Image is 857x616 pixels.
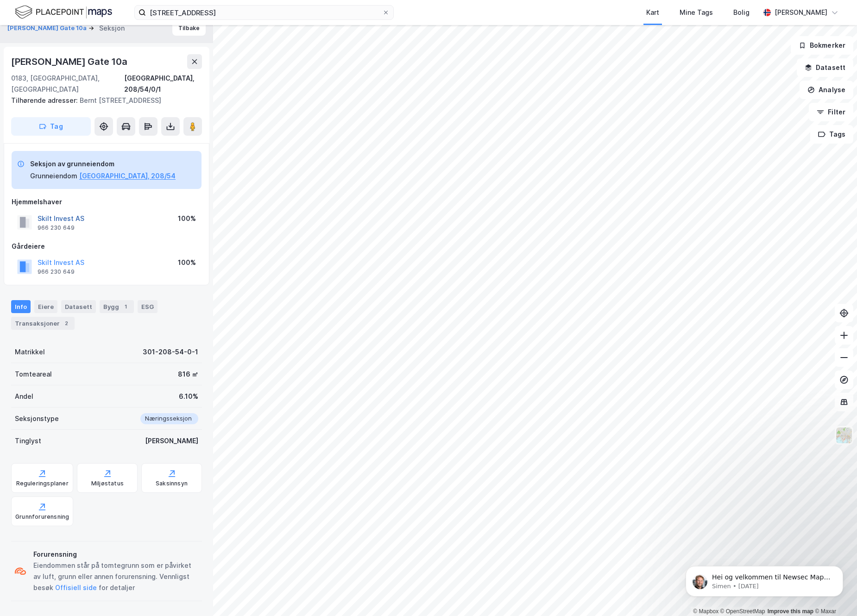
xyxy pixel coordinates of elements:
div: Transaksjoner [11,317,75,330]
div: 966 230 649 [38,224,75,232]
div: Andel [15,391,33,402]
div: 816 ㎡ [178,369,198,380]
div: Reguleringsplaner [16,480,69,487]
div: Grunnforurensning [15,513,69,521]
a: OpenStreetMap [720,608,765,615]
div: Eiere [34,300,57,313]
div: Mine Tags [680,7,713,18]
button: Tilbake [172,21,206,36]
div: Forurensning [33,549,198,560]
div: 100% [178,257,196,268]
div: Seksjon av grunneiendom [30,158,176,170]
div: 301-208-54-0-1 [143,346,198,358]
div: Tomteareal [15,369,52,380]
a: Mapbox [693,608,718,615]
p: Message from Simen, sent 3w ago [40,36,160,44]
div: [GEOGRAPHIC_DATA], 208/54/0/1 [124,73,202,95]
button: [PERSON_NAME] Gate 10a [7,24,88,33]
button: Bokmerker [791,36,853,55]
input: Søk på adresse, matrikkel, gårdeiere, leietakere eller personer [146,6,382,19]
span: Hei og velkommen til Newsec Maps, [DEMOGRAPHIC_DATA][PERSON_NAME] det er du lurer på så er det ba... [40,27,158,71]
button: Datasett [797,58,853,77]
a: Improve this map [768,608,813,615]
div: Hjemmelshaver [12,196,202,207]
div: [PERSON_NAME] [145,435,198,446]
div: Datasett [61,300,96,313]
div: 966 230 649 [38,268,75,276]
iframe: Intercom notifications message [672,547,857,611]
img: Z [835,427,853,444]
div: 2 [62,319,71,328]
button: Tag [11,117,91,136]
div: Kart [646,7,659,18]
div: Tinglyst [15,435,41,446]
div: Saksinnsyn [156,480,188,487]
div: Bygg [100,300,134,313]
div: Seksjon [99,23,125,34]
span: Tilhørende adresser: [11,96,80,104]
div: 100% [178,213,196,224]
button: Filter [809,103,853,121]
div: Info [11,300,31,313]
div: Seksjonstype [15,413,59,424]
div: Gårdeiere [12,241,202,252]
div: Grunneiendom [30,170,77,182]
div: 6.10% [179,391,198,402]
div: Matrikkel [15,346,45,358]
div: Bolig [733,7,750,18]
div: Bernt [STREET_ADDRESS] [11,95,195,106]
button: Analyse [800,81,853,99]
button: Tags [810,125,853,144]
div: 0183, [GEOGRAPHIC_DATA], [GEOGRAPHIC_DATA] [11,73,124,95]
div: Miljøstatus [91,480,124,487]
div: 1 [121,302,130,311]
div: ESG [138,300,158,313]
div: [PERSON_NAME] [775,7,827,18]
button: [GEOGRAPHIC_DATA], 208/54 [79,170,176,182]
div: Eiendommen står på tomtegrunn som er påvirket av luft, grunn eller annen forurensning. Vennligst ... [33,560,198,593]
div: [PERSON_NAME] Gate 10a [11,54,129,69]
img: logo.f888ab2527a4732fd821a326f86c7f29.svg [15,4,112,20]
